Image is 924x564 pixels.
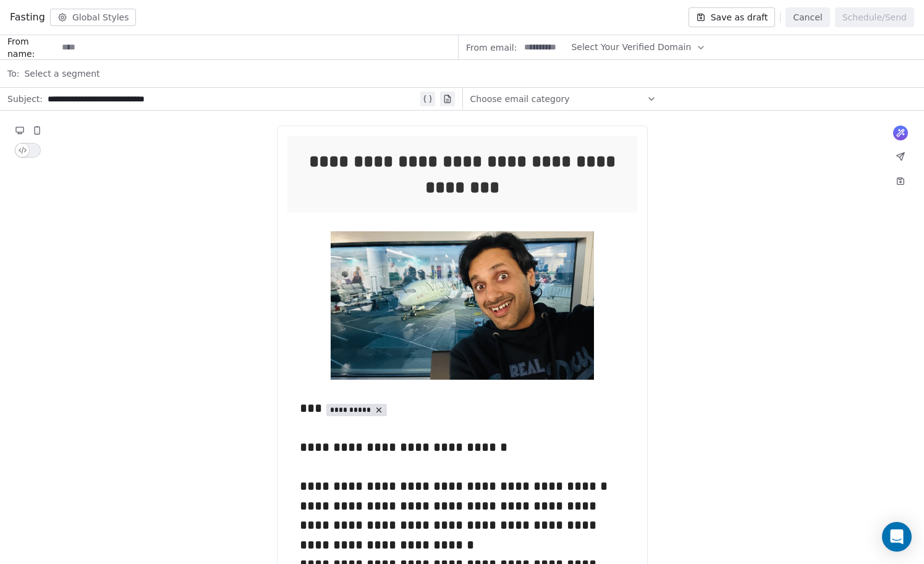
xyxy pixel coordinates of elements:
[7,93,43,109] span: Subject:
[50,9,137,26] button: Global Styles
[835,7,914,27] button: Schedule/Send
[689,7,776,27] button: Save as draft
[24,67,100,80] span: Select a segment
[7,35,57,60] span: From name:
[470,93,570,105] span: Choose email category
[10,10,45,25] span: Fasting
[882,522,912,552] div: Open Intercom Messenger
[571,41,691,54] span: Select Your Verified Domain
[786,7,829,27] button: Cancel
[466,41,517,54] span: From email:
[7,67,19,80] span: To:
